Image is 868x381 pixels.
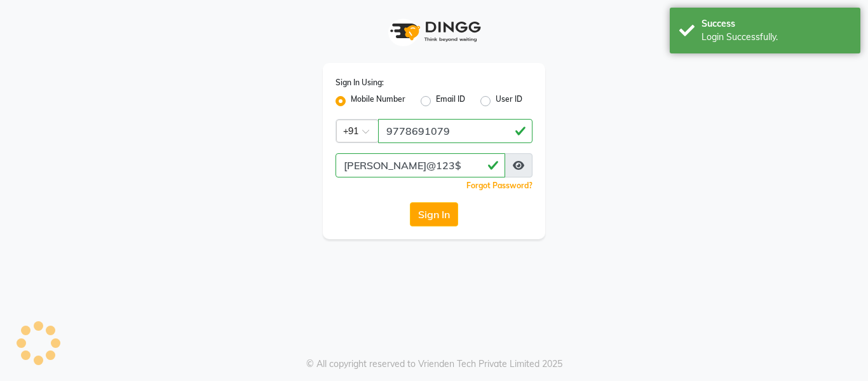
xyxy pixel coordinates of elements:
[336,153,505,177] input: Username
[436,94,465,109] label: Email ID
[336,77,384,88] label: Sign In Using:
[378,119,532,143] input: Username
[351,94,405,109] label: Mobile Number
[466,181,532,190] a: Forgot Password?
[410,202,458,226] button: Sign In
[702,31,851,44] div: Login Successfully.
[496,94,522,109] label: User ID
[383,13,485,50] img: logo1.svg
[702,17,851,31] div: Success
